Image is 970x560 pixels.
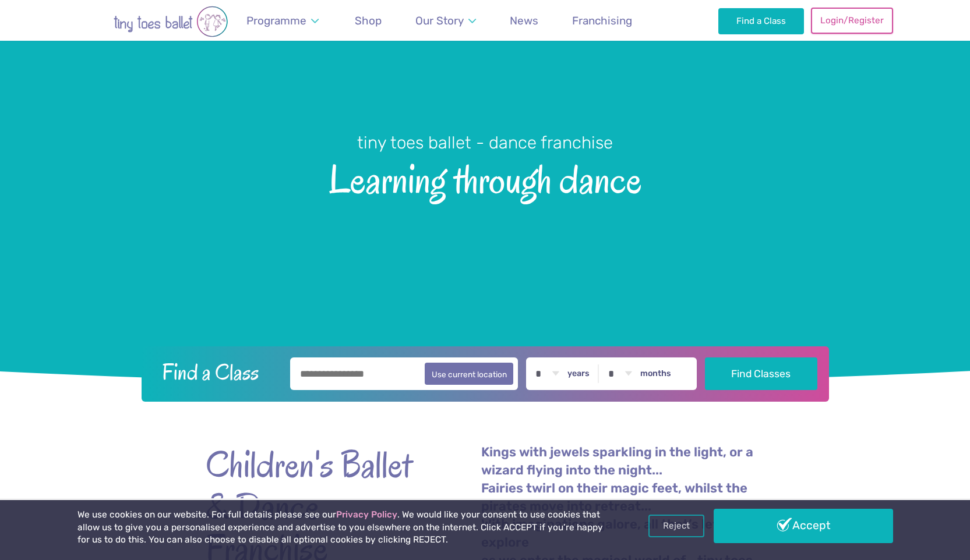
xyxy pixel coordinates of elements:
a: News [505,7,544,34]
span: Franchising [572,14,632,27]
a: Privacy Policy [336,509,397,520]
a: Login/Register [811,8,893,33]
span: Our Story [415,14,464,27]
a: Reject [648,515,704,537]
img: tiny toes ballet [77,6,264,37]
h2: Find a Class [153,357,282,387]
button: Use current location [425,363,514,385]
a: Franchising [567,7,638,34]
p: We use cookies on our website. For full details please see our . We would like your consent to us... [77,509,608,547]
span: Programme [246,14,306,27]
a: Shop [350,7,387,34]
label: months [640,368,671,379]
span: Learning through dance [20,154,950,201]
small: tiny toes ballet - dance franchise [357,133,613,153]
a: Our Story [410,7,481,34]
a: Accept [714,509,893,543]
a: Find a Class [718,8,804,34]
label: years [567,368,590,379]
a: Programme [241,7,324,34]
button: Find Classes [705,357,817,390]
span: News [510,14,538,27]
span: Shop [355,14,382,27]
